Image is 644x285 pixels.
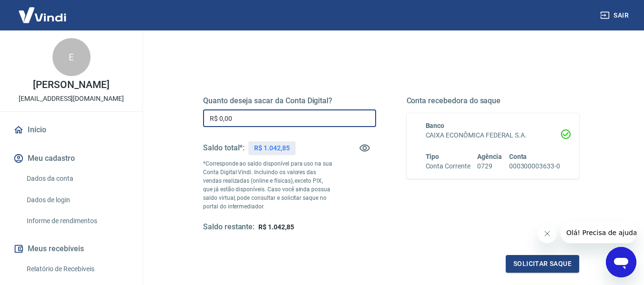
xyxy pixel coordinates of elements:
[598,7,633,24] button: Sair
[509,161,560,171] h6: 000300003633-0
[477,161,502,171] h6: 0729
[426,122,445,129] span: Banco
[426,161,470,171] h6: Conta Corrente
[33,80,109,90] p: [PERSON_NAME]
[11,0,73,29] img: Vindi
[506,255,579,273] button: Solicitar saque
[11,238,131,259] button: Meus recebíveis
[561,222,636,243] iframe: Mensagem da empresa
[477,153,502,160] span: Agência
[23,211,131,231] a: Informe de rendimentos
[52,38,91,76] div: E
[606,247,636,277] iframe: Botão para abrir a janela de mensagens
[19,94,124,104] p: [EMAIL_ADDRESS][DOMAIN_NAME]
[203,96,376,106] h5: Quanto deseja sacar da Conta Digital?
[254,143,289,153] p: R$ 1.042,85
[538,224,557,243] iframe: Fechar mensagem
[426,130,561,140] h6: CAIXA ECONÔMICA FEDERAL S.A.
[6,7,80,14] span: Olá! Precisa de ajuda?
[426,153,440,160] span: Tipo
[203,159,333,211] p: *Corresponde ao saldo disponível para uso na sua Conta Digital Vindi. Incluindo os valores das ve...
[203,222,255,232] h5: Saldo restante:
[23,190,131,210] a: Dados de login
[23,259,131,279] a: Relatório de Recebíveis
[11,119,131,140] a: Início
[23,169,131,188] a: Dados da conta
[203,143,245,153] h5: Saldo total*:
[11,148,131,169] button: Meu cadastro
[407,96,580,106] h5: Conta recebedora do saque
[509,153,527,160] span: Conta
[258,223,294,231] span: R$ 1.042,85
